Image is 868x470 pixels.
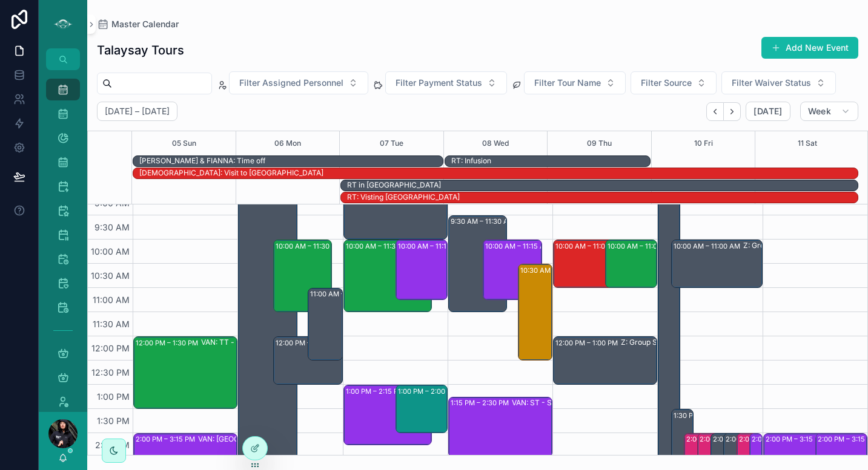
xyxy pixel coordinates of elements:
[752,433,814,445] div: 2:00 PM – 3:15 PM
[451,215,517,227] div: 9:30 AM – 11:30 AM
[347,180,441,190] div: RT in [GEOGRAPHIC_DATA]
[92,440,133,450] span: 2:00 PM
[674,240,743,252] div: 10:00 AM – 11:00 AM
[346,385,407,397] div: 1:00 PM – 2:15 PM
[674,410,736,422] div: 1:30 PM – 3:30 PM
[746,102,790,121] button: [DATE]
[587,131,612,155] button: 09 Thu
[274,131,301,155] button: 06 Mon
[198,434,299,444] div: VAN: [GEOGRAPHIC_DATA][PERSON_NAME] (1) [PERSON_NAME], TW:PDNY-XKZN
[347,192,460,203] div: RT: Visting England
[555,240,625,252] div: 10:00 AM – 11:00 AM
[713,433,777,445] div: 2:00 PM – 4:00 PM
[396,77,482,89] span: Filter Payment Status
[694,131,713,155] button: 10 Fri
[739,433,803,445] div: 2:00 PM – 4:00 PM
[700,433,763,445] div: 2:00 PM – 4:00 PM
[97,18,179,30] a: Master Calendar
[308,289,342,360] div: 11:00 AM – 12:30 PM
[201,338,302,347] div: VAN: TT - [PERSON_NAME] (3) [PERSON_NAME], TW:MXQH-NNZG
[451,397,512,409] div: 1:15 PM – 2:30 PM
[88,246,133,256] span: 10:00 AM
[90,319,133,329] span: 11:30 AM
[555,337,621,349] div: 12:00 PM – 1:00 PM
[90,295,133,305] span: 11:00 AM
[91,198,133,208] span: 9:00 AM
[808,106,831,117] span: Week
[111,18,179,30] span: Master Calendar
[534,77,601,89] span: Filter Tour Name
[310,288,379,300] div: 11:00 AM – 12:30 PM
[344,192,447,239] div: 9:00 AM – 10:00 AMZ: Group Tours (1) [PERSON_NAME], TW:WTRT-RHAD
[483,240,542,299] div: 10:00 AM – 11:15 AM
[621,338,721,347] div: Z: Group School Tours (1) [PERSON_NAME], [GEOGRAPHIC_DATA]:ZDVF-RBXX
[518,264,552,360] div: 10:30 AM – 12:30 PM
[721,71,836,94] button: Select Button
[520,264,591,276] div: 10:30 AM – 12:30 PM
[398,385,460,397] div: 1:00 PM – 2:00 PM
[136,337,201,349] div: 12:00 PM – 1:30 PM
[39,70,87,412] div: scrollable content
[482,131,509,155] button: 08 Wed
[672,240,762,287] div: 10:00 AM – 11:00 AMZ: Group School Tours (1) [PERSON_NAME], TW:REDC-ZXMJ
[726,433,789,445] div: 2:00 PM – 4:00 PM
[554,337,657,384] div: 12:00 PM – 1:00 PMZ: Group School Tours (1) [PERSON_NAME], [GEOGRAPHIC_DATA]:ZDVF-RBXX
[88,270,133,281] span: 10:30 AM
[139,168,323,178] div: [DEMOGRAPHIC_DATA]: Visit to [GEOGRAPHIC_DATA]
[732,77,811,89] span: Filter Waiver Status
[134,337,237,408] div: 12:00 PM – 1:30 PMVAN: TT - [PERSON_NAME] (3) [PERSON_NAME], TW:MXQH-NNZG
[396,385,447,432] div: 1:00 PM – 2:00 PM
[139,168,323,178] div: SHAE: Visit to Japan
[344,240,431,312] div: 10:00 AM – 11:30 AMVAN: TT - [PERSON_NAME] (13) [PERSON_NAME], TW:XTTZ-FXTV
[88,343,133,353] span: 12:00 PM
[172,131,196,155] button: 05 Sun
[380,131,403,155] button: 07 Tue
[139,155,265,166] div: BLYTHE & FIANNA: Time off
[346,240,416,252] div: 10:00 AM – 11:30 AM
[641,77,692,89] span: Filter Source
[274,337,342,384] div: 12:00 PM – 1:00 PMZ: Group School Tours (1) [PERSON_NAME], TW:HMDW-XQYZ
[512,398,612,408] div: VAN: ST - School Program (Private) (22) [PERSON_NAME], TW:HBQW-NUTW
[229,71,368,94] button: Select Button
[94,416,133,426] span: 1:30 PM
[347,192,460,202] div: RT: Visting [GEOGRAPHIC_DATA]
[631,71,717,94] button: Select Button
[91,222,133,232] span: 9:30 AM
[706,102,724,121] button: Back
[449,397,552,457] div: 1:15 PM – 2:30 PMVAN: ST - School Program (Private) (22) [PERSON_NAME], TW:HBQW-NUTW
[97,42,184,59] h1: Talaysay Tours
[754,106,782,117] span: [DATE]
[800,102,858,121] button: Week
[451,155,491,166] div: RT: Infusion
[766,433,828,445] div: 2:00 PM – 3:15 PM
[385,71,507,94] button: Select Button
[608,240,677,252] div: 10:00 AM – 11:00 AM
[524,71,626,94] button: Select Button
[53,15,73,34] img: App logo
[276,337,341,349] div: 12:00 PM – 1:00 PM
[554,240,641,287] div: 10:00 AM – 11:00 AMZ: Group School Tours (1) [PERSON_NAME], TW:PBFU-WFTZ
[798,131,817,155] button: 11 Sat
[274,240,332,312] div: 10:00 AM – 11:30 AM
[761,37,858,59] button: Add New Event
[105,105,170,117] h2: [DATE] – [DATE]
[396,240,447,299] div: 10:00 AM – 11:15 AM
[724,102,741,121] button: Next
[451,156,491,166] div: RT: Infusion
[139,156,265,166] div: [PERSON_NAME] & FIANNA: Time off
[485,240,554,252] div: 10:00 AM – 11:15 AM
[94,391,133,402] span: 1:00 PM
[88,367,133,377] span: 12:30 PM
[239,77,343,89] span: Filter Assigned Personnel
[136,433,198,445] div: 2:00 PM – 3:15 PM
[398,240,466,252] div: 10:00 AM – 11:15 AM
[449,216,507,312] div: 9:30 AM – 11:30 AM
